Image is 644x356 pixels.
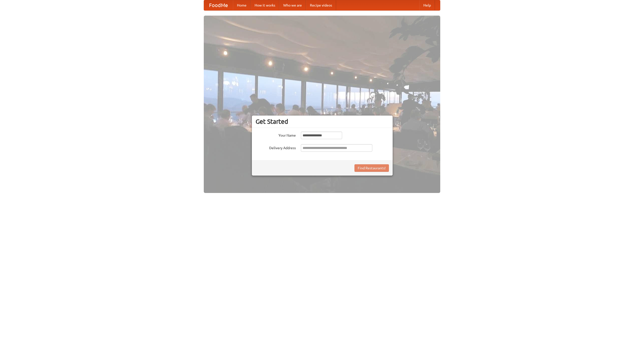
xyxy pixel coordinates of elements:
label: Your Name [256,132,296,138]
a: Help [419,0,435,10]
a: Recipe videos [306,0,336,10]
a: FoodMe [204,0,233,10]
a: Home [233,0,251,10]
a: How it works [251,0,279,10]
button: Find Restaurants! [354,164,389,172]
label: Delivery Address [256,144,296,150]
a: Who we are [279,0,306,10]
h3: Get Started [256,118,389,125]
